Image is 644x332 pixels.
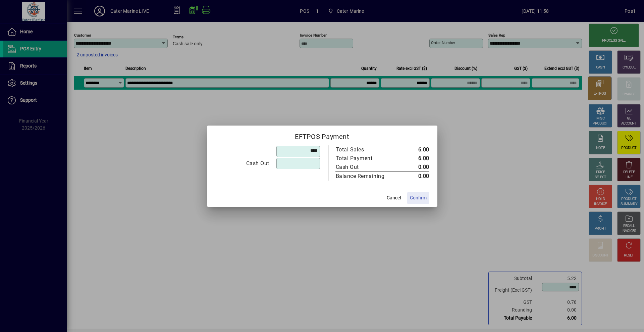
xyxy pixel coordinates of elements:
h2: EFTPOS Payment [207,126,437,145]
td: 6.00 [399,154,429,163]
div: Cash Out [215,159,269,168]
td: 6.00 [399,145,429,154]
button: Cancel [383,192,405,204]
div: Balance Remaining [336,172,392,180]
td: 0.00 [399,163,429,172]
span: Confirm [410,194,427,201]
div: Cash Out [336,163,392,171]
span: Cancel [387,194,401,201]
td: Total Payment [335,154,399,163]
td: Total Sales [335,145,399,154]
td: 0.00 [399,172,429,181]
button: Confirm [407,192,429,204]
